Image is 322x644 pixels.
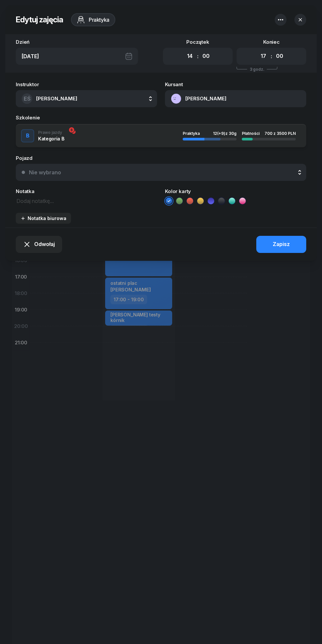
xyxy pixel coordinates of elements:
[273,240,290,249] div: Zapisz
[16,90,157,107] button: EŚ[PERSON_NAME]
[29,170,61,175] div: Nie wybrano
[16,236,62,253] button: Odwołaj
[34,240,55,249] span: Odwołaj
[36,95,77,102] span: [PERSON_NAME]
[165,90,306,107] button: [PERSON_NAME]
[271,52,272,60] div: :
[20,215,66,221] div: Notatka biurowa
[24,96,31,102] span: EŚ
[256,236,306,253] button: Zapisz
[16,164,306,181] button: Nie wybrano
[16,213,71,224] button: Notatka biurowa
[16,14,63,25] h2: Edytuj zajęcia
[197,52,198,60] div: :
